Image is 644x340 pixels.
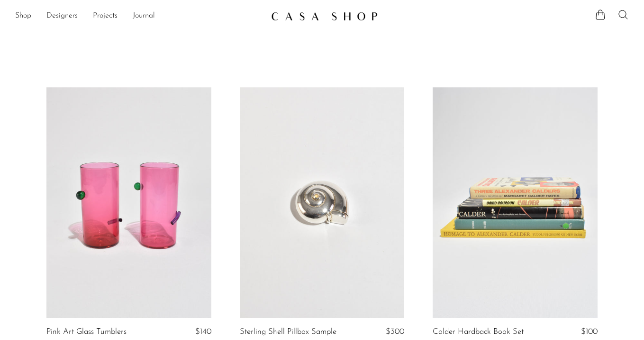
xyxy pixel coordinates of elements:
a: Designers [46,10,78,22]
span: $300 [386,328,404,336]
a: Journal [133,10,155,22]
a: Pink Art Glass Tumblers [46,328,127,336]
span: $100 [581,328,598,336]
a: Sterling Shell Pillbox Sample [240,328,336,336]
span: $140 [195,328,211,336]
a: Calder Hardback Book Set [433,328,524,336]
ul: NEW HEADER MENU [15,8,263,24]
a: Shop [15,10,31,22]
a: Projects [93,10,118,22]
nav: Desktop navigation [15,8,263,24]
